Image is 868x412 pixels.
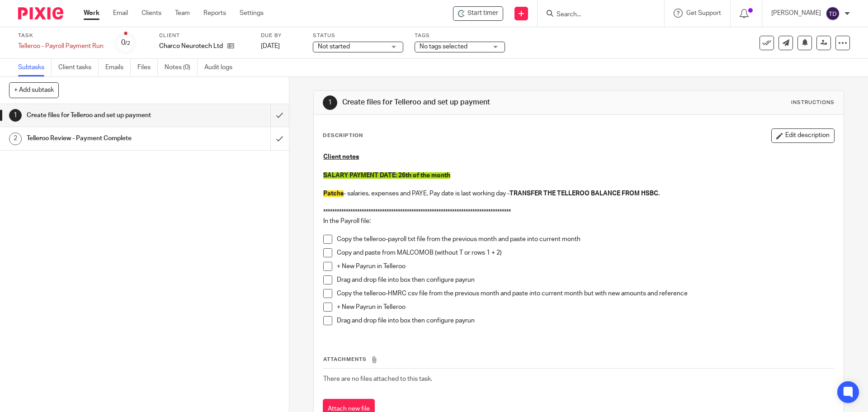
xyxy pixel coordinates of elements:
[84,9,99,18] a: Work
[313,32,403,39] label: Status
[142,9,161,18] a: Clients
[323,154,359,160] u: Client notes
[159,42,223,51] p: Charco Neurotech Ltd
[323,376,432,382] span: There are no files attached to this task.
[420,43,467,50] span: No tags selected
[337,303,834,312] p: + New Payrun in Telleroo
[826,6,840,21] img: svg%3E
[27,109,183,122] h1: Create files for Telleroo and set up payment
[18,42,104,51] div: Telleroo - Payroll Payment Run
[137,59,158,76] a: Files
[337,248,834,257] p: Copy and paste from MALCOMOB (without T or rows 1 + 2)
[791,99,835,106] div: Instructions
[18,59,52,76] a: Subtasks
[261,32,302,39] label: Due by
[9,133,22,145] div: 2
[9,82,59,98] button: + Add subtask
[556,11,637,19] input: Search
[337,262,834,271] p: + New Payrun in Telleroo
[337,235,834,244] p: Copy the telleroo-payroll txt file from the previous month and paste into current month
[18,32,104,39] label: Task
[323,189,834,198] p: - salaries, expenses and PAYE. Pay date is last working day -
[323,172,450,179] span: SALARY PAYMENT DATE: 26th of the month
[125,41,130,46] small: /2
[323,95,337,110] div: 1
[323,132,363,139] p: Description
[318,43,350,50] span: Not started
[337,289,834,298] p: Copy the telleroo-HMRC csv file from the previous month and paste into current month but with new...
[18,7,63,19] img: Pixie
[240,9,264,18] a: Settings
[203,9,226,18] a: Reports
[771,9,821,18] p: [PERSON_NAME]
[337,275,834,284] p: Drag and drop file into box then configure payrun
[323,357,367,362] span: Attachments
[105,59,131,76] a: Emails
[165,59,198,76] a: Notes (0)
[58,59,99,76] a: Client tasks
[337,316,834,325] p: Drag and drop file into box then configure payrun
[467,9,498,18] span: Start timer
[771,128,835,143] button: Edit description
[27,132,183,145] h1: Telleroo Review - Payment Complete
[204,59,239,76] a: Audit logs
[175,9,190,18] a: Team
[323,217,834,226] p: In the Payroll file:
[342,98,598,107] h1: Create files for Telleroo and set up payment
[159,32,250,39] label: Client
[686,10,721,16] span: Get Support
[9,109,22,122] div: 1
[121,38,130,48] div: 0
[113,9,128,18] a: Email
[453,6,503,21] div: Charco Neurotech Ltd - Telleroo - Payroll Payment Run
[261,43,280,49] span: [DATE]
[415,32,505,39] label: Tags
[509,190,660,197] strong: TRANSFER THE TELLEROO BALANCE FROM HSBC.
[323,190,344,197] span: Patchs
